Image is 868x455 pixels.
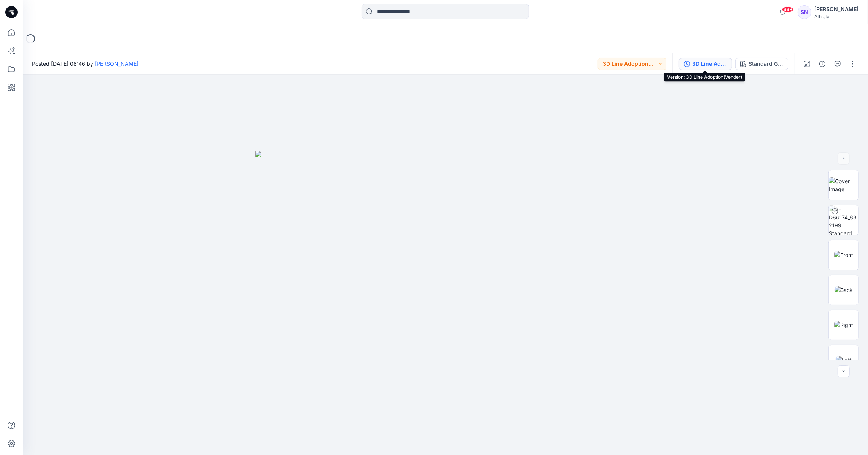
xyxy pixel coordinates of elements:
div: [PERSON_NAME] [814,5,858,14]
button: Details [816,58,828,70]
img: Back [835,286,853,294]
div: 3D Line Adoption(Vender) [692,60,727,68]
a: [PERSON_NAME] [95,60,139,67]
img: A-D80174_832199 Standard Grey Scale [829,205,858,235]
div: SN [798,5,811,19]
button: 3D Line Adoption(Vender) [679,58,732,70]
img: Right [834,321,853,329]
div: Standard Grey Scale [749,60,784,68]
img: Front [834,251,853,259]
img: Cover Image [829,177,858,193]
div: Athleta [814,14,858,19]
img: Left [836,356,852,364]
span: Posted [DATE] 08:46 by [32,60,139,68]
span: 99+ [782,6,793,13]
button: Standard Grey Scale [735,58,788,70]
